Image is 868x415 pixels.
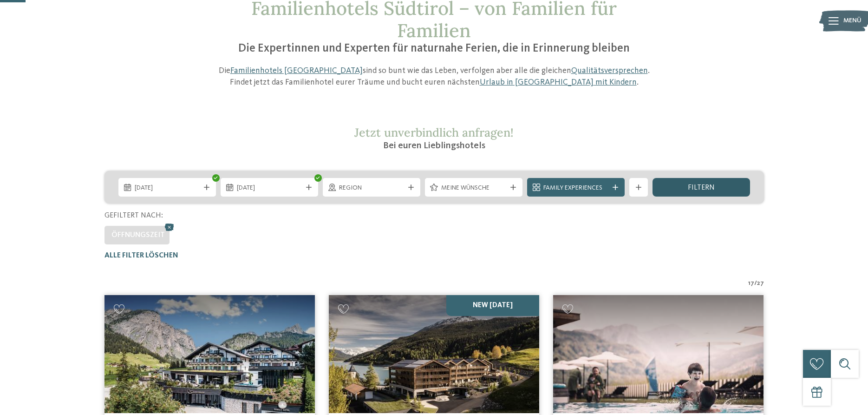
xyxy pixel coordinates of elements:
[354,125,514,140] span: Jetzt unverbindlich anfragen!
[757,279,764,288] span: 27
[214,65,655,88] p: Die sind so bunt wie das Leben, verfolgen aber alle die gleichen . Findet jetzt das Familienhotel...
[480,78,637,86] a: Urlaub in [GEOGRAPHIC_DATA] mit Kindern
[135,184,200,193] span: [DATE]
[571,66,648,75] a: Qualitätsversprechen
[238,43,630,54] span: Die Expertinnen und Experten für naturnahe Ferien, die in Erinnerung bleiben
[104,212,163,219] span: Gefiltert nach:
[754,279,757,288] span: /
[230,66,363,75] a: Familienhotels [GEOGRAPHIC_DATA]
[339,184,404,193] span: Region
[688,184,715,191] span: filtern
[329,295,539,414] img: Familienhotels gesucht? Hier findet ihr die besten!
[748,279,754,288] span: 17
[104,252,178,259] span: Alle Filter löschen
[543,184,608,193] span: Family Experiences
[237,184,302,193] span: [DATE]
[383,141,485,151] span: Bei euren Lieblingshotels
[104,295,315,414] img: Familienhotels gesucht? Hier findet ihr die besten!
[553,295,764,414] img: Familienhotels gesucht? Hier findet ihr die besten!
[441,184,506,193] span: Meine Wünsche
[111,231,165,239] span: Öffnungszeit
